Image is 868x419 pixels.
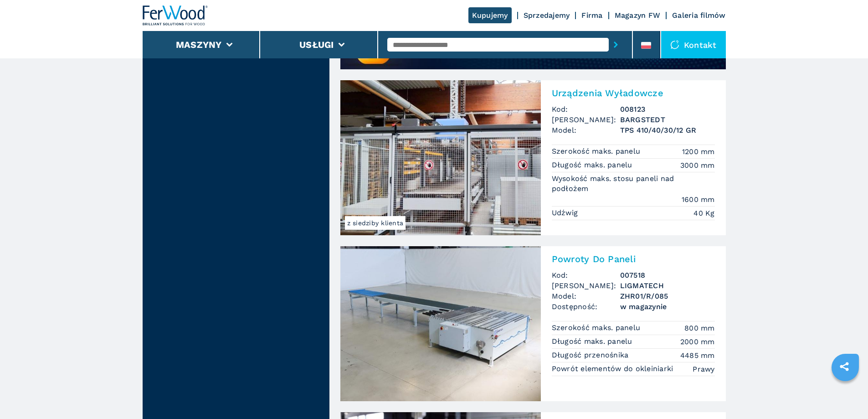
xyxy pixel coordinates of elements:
button: Maszyny [176,39,222,50]
p: Udźwig [552,208,580,218]
a: Sprzedajemy [524,11,570,20]
em: 3000 mm [680,160,715,171]
p: Długość przenośnika [552,350,631,360]
a: Powroty Do Paneli LIGMATECH ZHR01/R/085Powroty Do PaneliKod:007518[PERSON_NAME]:LIGMATECHModel:ZH... [340,246,726,401]
a: Urządzenia Wyładowcze BARGSTEDT TPS 410/40/30/12 GRz siedziby klientaUrządzenia WyładowczeKod:008... [340,80,726,235]
span: z siedziby klienta [345,216,406,230]
em: 40 Kg [693,208,714,218]
em: Prawy [693,364,714,374]
h3: TPS 410/40/30/12 GR [620,125,715,135]
img: Ferwood [143,5,208,26]
em: 2000 mm [680,336,715,347]
img: Urządzenia Wyładowcze BARGSTEDT TPS 410/40/30/12 GR [340,80,541,235]
h3: 008123 [620,104,715,114]
button: Usługi [299,39,334,50]
em: 800 mm [684,323,715,333]
a: Kupujemy [468,7,512,23]
p: Wysokość maks. stosu paneli nad podłożem [552,174,715,194]
em: 1600 mm [682,194,715,205]
button: submit-button [609,34,623,55]
h2: Urządzenia Wyładowcze [552,88,715,98]
p: Powrót elementów do okleiniarki [552,364,676,374]
span: Kod: [552,104,620,114]
span: Dostępność: [552,301,620,312]
em: 4485 mm [680,350,715,361]
span: w magazynie [620,301,715,312]
h3: ZHR01/R/085 [620,291,715,301]
span: [PERSON_NAME]: [552,280,620,291]
p: Długość maks. panelu [552,336,635,347]
h3: 007518 [620,270,715,280]
p: Szerokość maks. panelu [552,146,643,156]
em: 1200 mm [682,146,715,157]
span: Model: [552,291,620,301]
img: Powroty Do Paneli LIGMATECH ZHR01/R/085 [340,246,541,401]
a: Galeria filmów [672,11,726,20]
a: Magazyn FW [615,11,661,20]
iframe: Chat [829,378,861,412]
span: Model: [552,125,620,135]
a: Firma [581,11,602,20]
img: Kontakt [670,40,679,49]
a: sharethis [833,355,856,378]
p: Długość maks. panelu [552,160,635,170]
div: Kontakt [661,31,726,58]
h3: LIGMATECH [620,280,715,291]
span: Kod: [552,270,620,280]
span: [PERSON_NAME]: [552,114,620,125]
p: Szerokość maks. panelu [552,323,643,333]
h2: Powroty Do Paneli [552,253,715,264]
h3: BARGSTEDT [620,114,715,125]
